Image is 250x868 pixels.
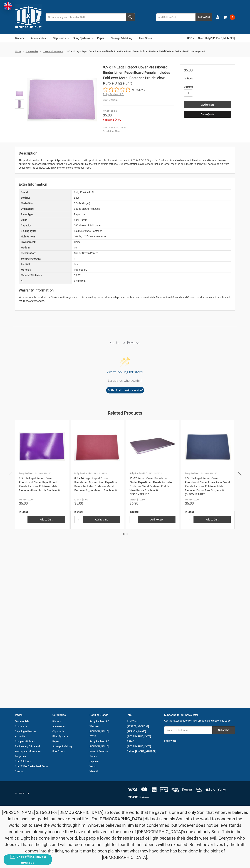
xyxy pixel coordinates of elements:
[187,34,194,42] a: USD
[138,516,175,523] input: Add to Cart
[72,251,231,256] div: Can be Screen Printed
[19,217,72,223] div: Color:
[194,516,231,523] input: Add to Cart
[139,34,152,42] a: Free Offers
[185,510,231,514] div: In Stock
[19,424,65,470] a: 8.5 x 14 Legal Report Cover Pressboard Binder PaperBoard Panels includes Fold-over Metal Fastener...
[103,93,124,96] a: Ruby Paulina LLC.
[72,212,231,217] div: Paperboard
[46,13,135,21] input: Search by keyword, brand or SKU
[184,68,193,72] span: $5.00
[72,217,231,223] div: View Purple
[19,256,72,261] div: Sets per Package:
[19,472,37,475] p: Ruby Paulina LLC.
[15,725,27,728] a: Contact Us
[192,498,199,501] span: $9.99
[223,13,235,22] a: 0
[90,720,110,723] a: Ruby Paulina LLC.
[164,739,235,743] h5: Follow Us
[164,713,235,717] h5: Subscribe to our newsletter
[15,720,29,723] a: Testimonials
[103,129,172,133] dd: New
[106,387,144,393] button: Be the first to write a review!
[212,726,235,734] input: Subscribe
[72,228,231,234] div: Fold Over Metal Fastener
[130,510,175,514] div: In Stock
[221,858,250,868] iframe: Google Customer Reviews
[185,501,194,505] span: $5.00
[185,498,192,502] div: MSRP
[19,212,72,217] div: Panel Type:
[74,510,120,514] div: In Stock
[184,77,231,80] p: In Stock
[236,470,243,481] button: Next
[72,256,231,261] div: 1
[15,770,24,773] a: Sitemap
[230,14,235,20] span: 0
[73,34,93,42] a: Filing Systems
[15,760,31,763] a: 11x17 Folders
[164,726,212,734] input: Your email address
[28,516,65,523] input: Add to Cart
[72,245,231,250] div: US
[130,472,148,475] p: Ruby Paulina LLC.
[90,713,123,717] h5: Popular Brands
[72,201,231,206] div: 8.5x14 (Legal)
[19,195,72,201] div: Sold By:
[15,4,42,31] img: 11x17.com
[72,273,231,278] div: 0.020"
[52,713,86,717] h5: Categories
[17,855,46,864] span: Chat offline leave a message
[27,78,97,121] img: 8.5 x 14 Legal Report Cover Pressboard Binder Linen PaperBoard Panels includes Fold-over Metal Fa...
[19,278,72,284] div: •:
[90,725,99,728] a: Wausau
[90,735,96,738] a: ITOYA
[90,755,97,758] a: Accent
[115,118,121,121] span: $4.99
[72,267,231,273] div: Paperboard
[19,151,231,156] h2: Description
[19,206,72,212] div: Orientation:
[103,109,110,113] div: MSRP
[103,87,145,92] button: Rated 0 out of 5 stars from 0 reviews. Jump to reviews.
[15,745,41,758] a: Engineering Office and Workspace Information Magazine
[74,424,120,470] a: 8.5 x 14 Legal Report Cover Pressboard Binder Linen PaperBoard Panels includes Fold-over Metal Fa...
[127,719,160,749] address: 11x17 Inc. [STREET_ADDRESS][PERSON_NAME] [GEOGRAPHIC_DATA] 75766 [GEOGRAPHIC_DATA]
[72,234,231,239] div: 2-Hole, 2.75" Center to Center
[19,498,26,502] div: MSRP
[19,251,72,256] div: Presentation:
[130,424,175,470] a: 11x17 Report Cover Pressboard Binder PaperBoard Panels includes Fold-over Metal Fastener Prairie ...
[19,190,72,195] div: Brand:
[90,760,99,763] a: Lapgear
[103,98,174,102] dd: 326272
[4,2,12,10] img: duty and tax information for United Kingdom
[72,262,231,267] div: Yes
[185,477,230,496] a: 8.5 x 14 Legal Report Cover Pressboard Binder Linen PaperBoard Panels includes Fold-over Metal Fa...
[19,240,72,245] div: Environment:
[19,288,231,293] h2: Warranty Information
[15,792,123,795] p: © 2025 11x17
[72,223,231,228] div: 360 sheets of 24lb paper
[83,516,120,523] input: Add to Cart
[52,740,59,743] a: Paper
[132,87,145,92] span: 0 Reviews
[204,472,217,475] p: SKU: 326225
[2,809,248,861] p: [PERSON_NAME] 3:16-20 For [DEMOGRAPHIC_DATA] so loved the world that he gave his one and only Son...
[15,765,48,768] a: 11x17 Wire Basket Desk Trays
[19,223,72,228] div: Capacity:
[69,340,181,345] p: Customer Reviews
[90,770,98,773] a: View All
[90,745,109,748] a: [PERSON_NAME]
[103,129,114,133] dt: Condition:
[127,750,156,753] a: Call us: [PHONE_NUMBER]
[15,50,21,53] a: Home
[15,410,235,416] h2: Related Products
[103,98,108,102] dt: SKU:
[19,182,231,187] h2: Extra Information
[156,13,187,21] input: Add SKU to Cart
[74,501,83,505] span: $5.00
[26,50,38,53] a: Accessories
